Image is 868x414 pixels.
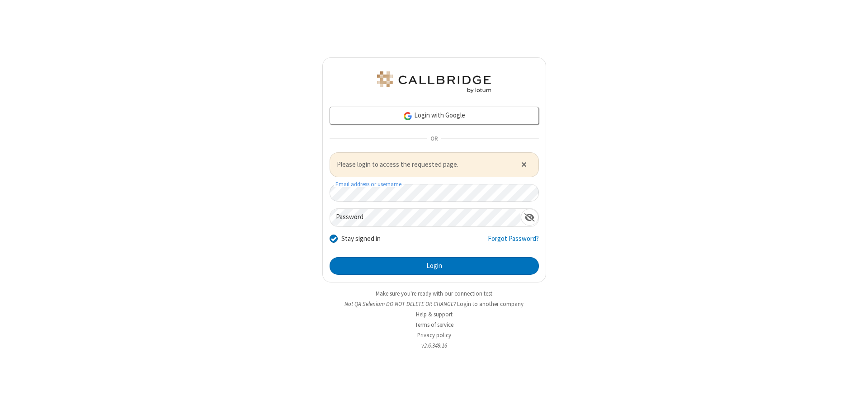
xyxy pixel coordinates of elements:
[457,300,524,308] button: Login to another company
[330,209,521,226] input: Password
[516,158,531,171] button: Close alert
[330,107,539,125] a: Login with Google
[375,71,493,93] img: QA Selenium DO NOT DELETE OR CHANGE
[322,341,546,350] li: v2.6.349.16
[488,234,539,251] a: Forgot Password?
[417,331,451,339] a: Privacy policy
[415,321,453,329] a: Terms of service
[416,310,453,318] a: Help & support
[337,160,510,170] span: Please login to access the requested page.
[521,209,538,226] div: Show password
[330,184,539,202] input: Email address or username
[845,390,861,408] iframe: Chat
[376,290,492,297] a: Make sure you're ready with our connection test
[322,300,546,308] li: Not QA Selenium DO NOT DELETE OR CHANGE?
[330,257,539,275] button: Login
[341,234,381,244] label: Stay signed in
[427,132,441,145] span: OR
[403,111,413,121] img: google-icon.png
